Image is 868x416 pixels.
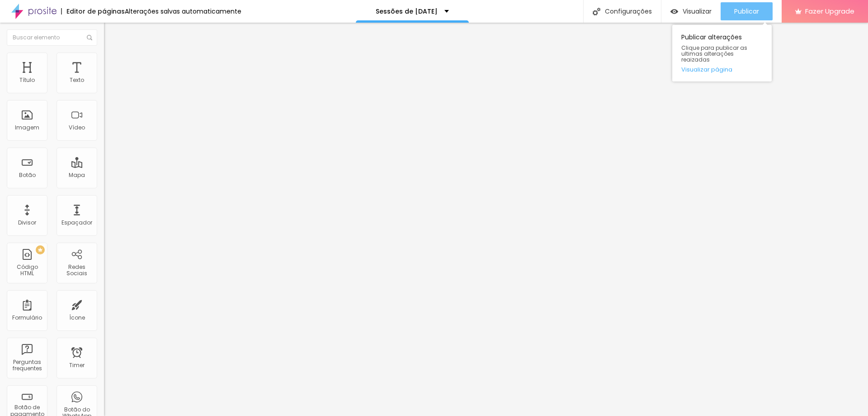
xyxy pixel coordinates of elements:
[87,35,92,40] img: Icone
[734,8,759,15] span: Publicar
[376,8,438,14] p: Sessões de [DATE]
[104,23,868,416] iframe: Editor
[7,29,97,46] input: Buscar elemento
[69,172,85,178] div: Mapa
[69,315,85,321] div: Ícone
[9,264,45,277] div: Código HTML
[59,264,94,277] div: Redes Sociais
[661,2,721,20] button: Visualizar
[805,7,854,15] span: Fazer Upgrade
[19,172,36,178] div: Botão
[681,45,763,63] span: Clique para publicar as ultimas alterações reaizadas
[61,220,92,226] div: Espaçador
[681,67,763,72] a: Visualizar página
[721,2,773,20] button: Publicar
[593,8,600,15] img: Icone
[19,77,35,83] div: Título
[18,220,36,226] div: Divisor
[69,124,85,131] div: Vídeo
[12,315,42,321] div: Formulário
[670,8,678,15] img: view-1.svg
[69,362,85,368] div: Timer
[61,8,125,14] div: Editor de páginas
[15,124,39,131] div: Imagem
[683,8,712,15] span: Visualizar
[672,25,772,81] div: Publicar alterações
[70,77,84,83] div: Texto
[125,8,241,14] div: Alterações salvas automaticamente
[9,359,45,372] div: Perguntas frequentes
